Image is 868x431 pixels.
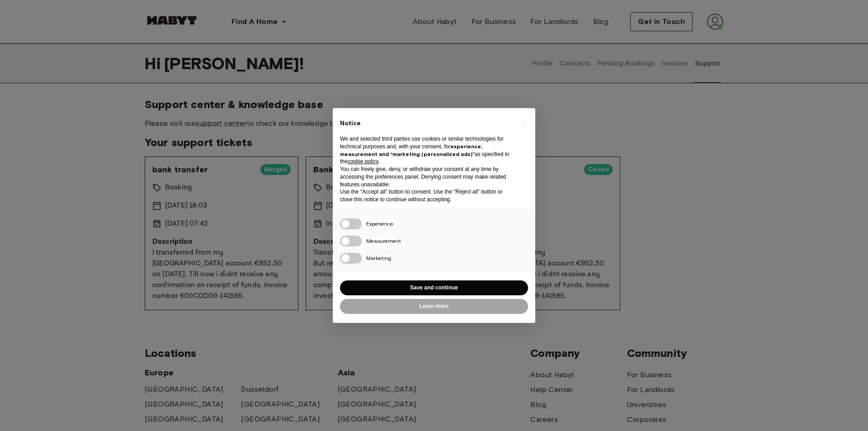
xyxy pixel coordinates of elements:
span: Marketing [366,255,391,261]
span: × [522,117,525,128]
p: We and selected third parties use cookies or similar technologies for technical purposes and, wit... [340,135,514,166]
span: Experience [366,220,393,227]
button: Close this notice [516,115,531,130]
button: Learn more [340,299,528,314]
h2: Notice [340,119,514,128]
button: Save and continue [340,280,528,295]
strong: experience, measurement and “marketing (personalized ads)” [340,143,482,157]
p: Use the “Accept all” button to consent. Use the “Reject all” button or close this notice to conti... [340,188,514,204]
p: You can freely give, deny, or withdraw your consent at any time by accessing the preferences pane... [340,166,514,188]
a: cookie policy [348,158,378,165]
span: Measurement [366,237,401,244]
